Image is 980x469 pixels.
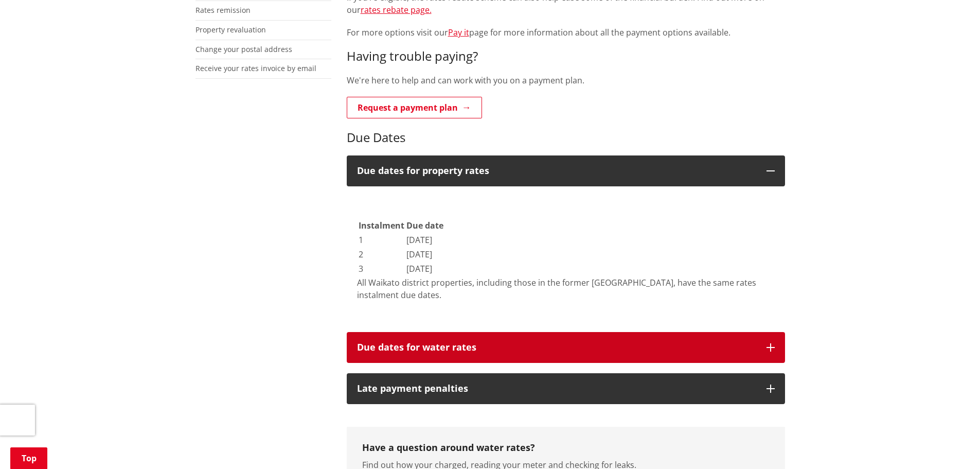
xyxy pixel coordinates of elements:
[347,155,785,186] button: Due dates for property rates
[406,220,443,231] strong: Due date
[195,44,292,54] a: Change your postal address
[357,342,756,353] h3: Due dates for water rates
[357,276,775,301] p: All Waikato district properties, including those in the former [GEOGRAPHIC_DATA], have the same r...
[357,384,756,394] h3: Late payment penalties
[361,4,432,15] a: rates rebate page.
[10,447,47,469] a: Top
[347,130,785,145] h3: Due Dates
[933,426,970,463] iframe: Messenger Launcher
[357,166,756,176] h3: Due dates for property rates
[195,25,266,34] a: Property revaluation
[406,248,444,261] td: [DATE]
[406,262,444,275] td: [DATE]
[347,373,785,404] button: Late payment penalties
[406,233,444,247] td: [DATE]
[448,27,469,38] a: Pay it
[358,248,405,261] td: 2
[195,63,316,73] a: Receive your rates invoice by email
[359,220,404,231] strong: Instalment
[358,233,405,247] td: 1
[195,5,251,15] a: Rates remission
[347,74,785,86] p: We're here to help and can work with you on a payment plan.
[347,49,785,64] h3: Having trouble paying?
[347,97,482,118] a: Request a payment plan
[358,262,405,275] td: 3
[362,442,770,454] h3: Have a question around water rates?
[347,26,785,39] p: For more options visit our page for more information about all the payment options available.
[347,332,785,363] button: Due dates for water rates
